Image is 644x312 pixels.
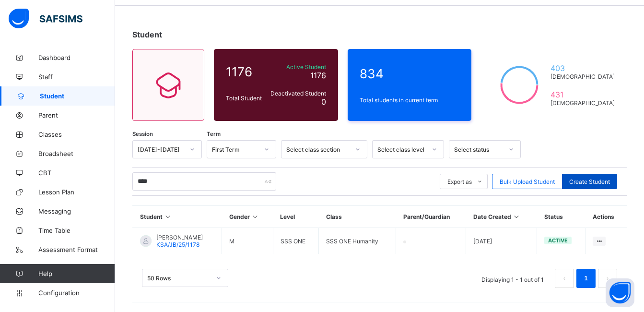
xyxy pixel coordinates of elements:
li: 下一页 [598,269,617,288]
th: Status [537,206,585,228]
span: active [548,237,568,244]
th: Level [273,206,318,228]
span: 1176 [226,64,264,79]
div: Select status [454,146,503,153]
span: Help [38,270,115,277]
span: KSA/JB/25/1178 [156,241,199,248]
span: Broadsheet [38,150,115,157]
span: Staff [38,73,115,81]
div: 50 Rows [147,275,211,282]
span: 1176 [310,71,326,80]
th: Date Created [466,206,537,228]
span: CBT [38,169,115,177]
div: Select class level [377,146,426,153]
span: Dashboard [38,54,115,61]
span: [DEMOGRAPHIC_DATA] [550,99,615,107]
span: Session [132,131,153,137]
span: 0 [321,97,326,107]
th: Student [133,206,222,228]
button: Open asap [606,278,634,307]
span: Classes [38,131,115,138]
span: Student [132,30,162,39]
div: [DATE]-[DATE] [138,146,184,153]
span: 431 [550,90,615,99]
div: Total Student [223,92,267,104]
i: Sort in Ascending Order [164,213,172,220]
span: Active Student [269,63,326,71]
span: Messaging [38,207,115,215]
div: First Term [212,146,258,153]
button: prev page [555,269,574,288]
td: [DATE] [466,228,537,254]
span: Time Table [38,227,115,234]
div: Select class section [286,146,350,153]
span: 403 [550,63,615,73]
li: 1 [576,269,596,288]
span: 834 [360,66,460,81]
li: 上一页 [555,269,574,288]
span: Lesson Plan [38,188,115,196]
th: Actions [585,206,627,228]
img: safsims [9,9,82,29]
th: Parent/Guardian [396,206,466,228]
span: Parent [38,111,115,119]
span: Deactivated Student [269,90,326,97]
th: Gender [222,206,273,228]
td: SSS ONE Humanity [319,228,396,254]
span: Bulk Upload Student [500,178,555,185]
span: Total students in current term [360,96,460,104]
i: Sort in Ascending Order [513,213,521,220]
span: Term [207,131,221,137]
span: [PERSON_NAME] [156,234,203,241]
span: Student [40,92,115,100]
button: next page [598,269,617,288]
i: Sort in Ascending Order [251,213,259,220]
span: Create Student [569,178,610,185]
span: Export as [447,178,472,185]
span: [DEMOGRAPHIC_DATA] [550,73,615,80]
li: Displaying 1 - 1 out of 1 [474,269,551,288]
span: Configuration [38,289,115,297]
td: M [222,228,273,254]
td: SSS ONE [273,228,318,254]
a: 1 [581,272,590,285]
th: Class [319,206,396,228]
span: Assessment Format [38,246,115,253]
